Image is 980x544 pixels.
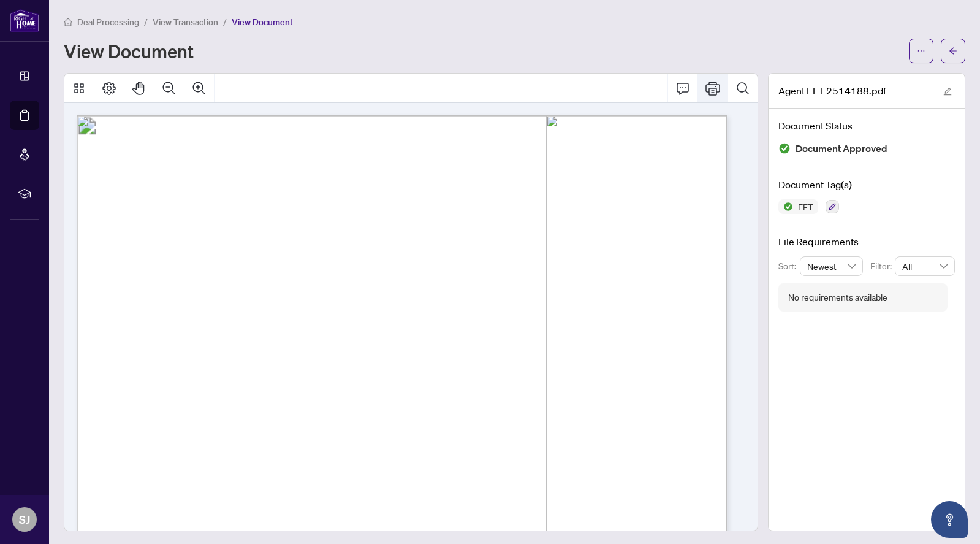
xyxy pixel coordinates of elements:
p: Filter: [870,259,895,273]
div: No requirements available [788,291,887,304]
span: Newest [807,257,856,275]
span: View Transaction [153,17,218,28]
span: ellipsis [917,47,925,55]
span: edit [943,87,952,96]
h1: View Document [64,41,194,61]
img: logo [10,9,39,32]
li: / [144,15,148,29]
button: Open asap [931,501,968,538]
h4: File Requirements [778,234,955,249]
span: SJ [19,511,30,528]
h4: Document Status [778,118,955,133]
li: / [223,15,227,29]
img: Status Icon [778,199,793,214]
span: All [902,257,948,275]
span: home [64,18,72,26]
span: View Document [232,17,293,28]
span: Agent EFT 2514188.pdf [778,83,886,98]
span: Document Approved [796,140,887,157]
h4: Document Tag(s) [778,177,955,192]
span: Deal Processing [77,17,139,28]
span: EFT [793,202,818,211]
p: Sort: [778,259,800,273]
span: arrow-left [949,47,957,55]
img: Document Status [778,142,791,155]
